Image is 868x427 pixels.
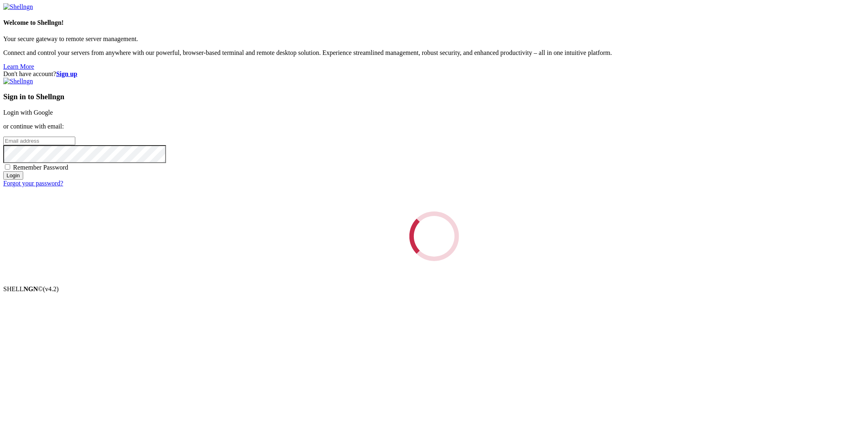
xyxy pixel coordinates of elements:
a: Learn More [3,63,34,70]
input: Email address [3,137,75,145]
span: Remember Password [13,164,68,171]
img: Shellngn [3,3,33,11]
input: Login [3,171,23,180]
p: or continue with email: [3,123,865,130]
h3: Sign in to Shellngn [3,92,865,101]
span: 4.2.0 [43,285,59,292]
a: Sign up [56,70,77,77]
span: SHELL © [3,285,59,292]
h4: Welcome to Shellngn! [3,19,865,26]
a: Login with Google [3,109,53,116]
b: NGN [24,285,38,292]
p: Your secure gateway to remote server management. [3,35,865,43]
div: Don't have account? [3,70,865,78]
a: Forgot your password? [3,180,63,187]
input: Remember Password [5,164,10,170]
div: Loading... [409,211,459,261]
p: Connect and control your servers from anywhere with our powerful, browser-based terminal and remo... [3,49,865,57]
img: Shellngn [3,78,33,85]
